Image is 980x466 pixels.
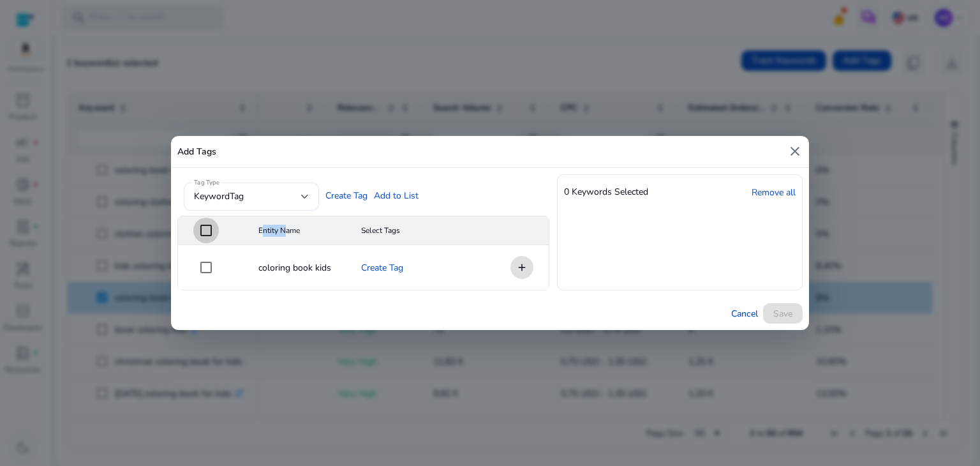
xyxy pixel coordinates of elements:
[325,189,367,202] a: Create Tag
[787,144,803,159] mat-icon: close
[361,261,403,274] a: Create Tag
[248,216,350,245] mat-header-cell: Entity Name
[731,307,758,320] span: Cancel
[194,178,219,187] mat-label: Tag Type
[564,187,648,198] h4: 0 Keywords Selected
[351,216,485,245] mat-header-cell: Select Tags
[194,190,244,202] span: keywordTag
[752,186,796,199] a: Remove all
[726,303,763,324] button: Cancel
[248,245,350,290] mat-cell: coloring book kids
[177,147,216,158] h5: Add Tags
